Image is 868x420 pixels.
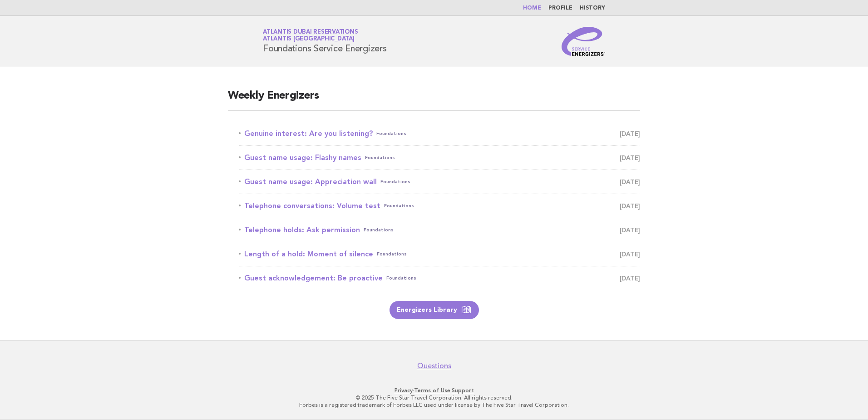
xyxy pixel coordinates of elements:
[548,5,572,11] a: Profile
[523,5,541,11] a: Home
[239,151,640,164] a: Guest name usage: Flashy namesFoundations [DATE]
[620,151,640,164] span: [DATE]
[239,127,640,140] a: Genuine interest: Are you listening?Foundations [DATE]
[452,387,474,394] a: Support
[263,29,358,42] a: Atlantis Dubai ReservationsAtlantis [GEOGRAPHIC_DATA]
[156,401,712,409] p: Forbes is a registered trademark of Forbes LLC used under license by The Five Star Travel Corpora...
[417,361,451,370] a: Questions
[380,175,410,188] span: Foundations
[620,224,640,236] span: [DATE]
[386,272,416,285] span: Foundations
[384,200,414,212] span: Foundations
[620,248,640,260] span: [DATE]
[580,5,605,11] a: History
[239,272,640,285] a: Guest acknowledgement: Be proactiveFoundations [DATE]
[390,301,479,319] a: Energizers Library
[156,387,712,394] p: · ·
[228,89,640,111] h2: Weekly Energizers
[414,387,450,394] a: Terms of Use
[376,127,406,140] span: Foundations
[239,248,640,260] a: Length of a hold: Moment of silenceFoundations [DATE]
[263,36,355,42] span: Atlantis [GEOGRAPHIC_DATA]
[239,200,640,212] a: Telephone conversations: Volume testFoundations [DATE]
[562,27,605,56] img: Service Energizers
[377,248,407,260] span: Foundations
[156,394,712,401] p: © 2025 The Five Star Travel Corporation. All rights reserved.
[620,175,640,188] span: [DATE]
[239,175,640,188] a: Guest name usage: Appreciation wallFoundations [DATE]
[620,200,640,212] span: [DATE]
[395,387,413,394] a: Privacy
[620,127,640,140] span: [DATE]
[620,272,640,285] span: [DATE]
[364,224,394,236] span: Foundations
[239,224,640,236] a: Telephone holds: Ask permissionFoundations [DATE]
[365,151,395,164] span: Foundations
[263,30,387,53] h1: Foundations Service Energizers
